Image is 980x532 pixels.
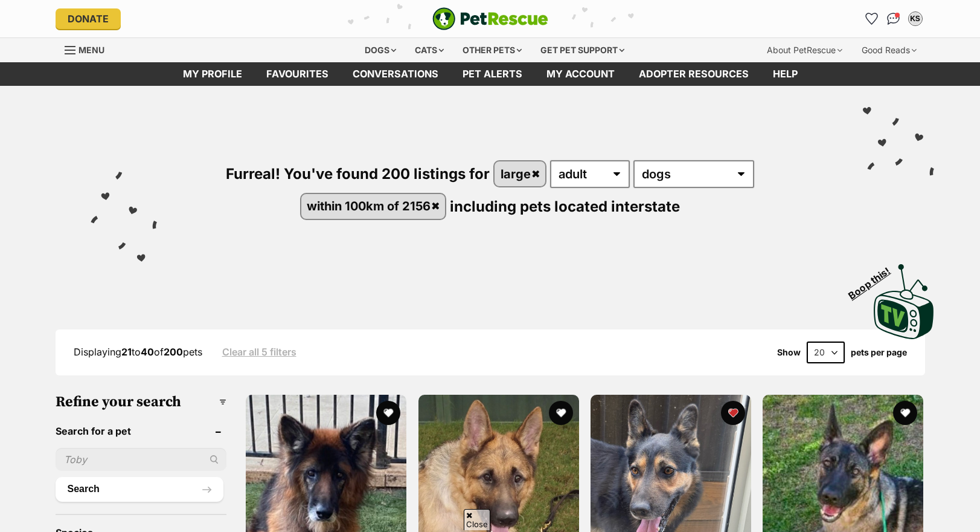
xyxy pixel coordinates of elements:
label: pets per page [851,348,907,357]
button: favourite [721,401,745,425]
span: including pets located interstate [450,197,680,215]
ul: Account quick links [862,9,925,28]
div: Cats [406,38,452,62]
div: Get pet support [532,38,633,62]
div: Good Reads [853,38,925,62]
a: Donate [56,8,121,29]
button: My account [906,9,925,28]
div: Other pets [454,38,530,62]
img: logo-e224e6f780fb5917bec1dbf3a21bbac754714ae5b6737aabdf751b685950b380.svg [432,7,548,30]
header: Search for a pet [56,426,227,436]
a: Pet alerts [450,62,534,86]
a: PetRescue [432,7,548,30]
button: favourite [894,401,918,425]
a: My profile [171,62,254,86]
span: Show [777,348,801,357]
strong: 21 [121,346,132,358]
img: chat-41dd97257d64d25036548639549fe6c8038ab92f7586957e7f3b1b290dea8141.svg [887,13,900,25]
a: Menu [65,38,113,60]
a: Favourites [254,62,341,86]
button: Search [56,477,224,501]
span: Furreal! You've found 200 listings for [226,165,490,183]
a: Conversations [884,9,903,28]
strong: 200 [164,346,183,358]
a: My account [534,62,627,86]
strong: 40 [141,346,154,358]
span: Displaying to of pets [74,346,202,358]
a: Help [761,62,810,86]
a: Clear all 5 filters [222,346,296,357]
input: Toby [56,448,227,471]
button: favourite [549,401,573,425]
a: Adopter resources [627,62,761,86]
a: Favourites [862,9,882,28]
span: Boop this! [846,258,902,301]
a: large [495,161,545,186]
a: conversations [341,62,450,86]
a: within 100km of 2156 [301,194,446,219]
a: Boop this! [874,253,934,342]
div: About PetRescue [758,38,851,62]
h3: Refine your search [56,394,227,410]
div: KS [909,13,921,25]
button: favourite [377,401,401,425]
span: Menu [78,45,104,55]
span: Close [464,509,490,530]
div: Dogs [356,38,405,62]
img: PetRescue TV logo [874,264,934,339]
